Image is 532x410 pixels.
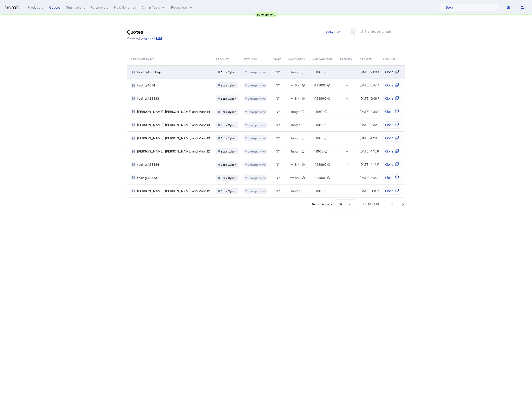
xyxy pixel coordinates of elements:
span: Boxx Cyber [221,70,236,74]
span: [DATE] 5:48 PM [360,96,382,100]
img: Herald Logo [6,5,20,10]
mat-icon: info_outline [323,123,327,127]
span: - [346,136,348,140]
span: Unresponsive [248,137,266,140]
span: 1nogln [291,189,301,193]
span: NY [276,189,280,193]
span: Unresponsive [248,110,266,113]
span: [PERSON_NAME], [PERSON_NAME] and Mann13 [137,136,210,140]
mat-icon: info_outline [300,70,305,74]
span: APPLICANT NAME [131,57,154,61]
span: Boxx Cyber [221,176,236,180]
mat-icon: info_outline [323,136,327,140]
span: Boxx Cyber [221,97,236,100]
p: Powered by [127,36,162,41]
span: [PERSON_NAME], [PERSON_NAME] and Mann14 [137,109,210,114]
mat-icon: info_outline [301,175,305,180]
span: Clone [385,175,393,180]
span: Boxx Cyber [221,189,236,193]
button: Clone [383,161,403,168]
span: NY [276,175,280,180]
span: STATE [273,57,281,61]
span: Boxx Cyber [221,163,236,166]
mat-icon: info_outline [326,175,330,180]
span: CREATED [360,57,372,61]
mat-icon: info_outline [301,96,305,101]
span: - [346,175,348,180]
div: Development [255,12,277,17]
div: Parameters [91,5,108,10]
span: tesing 42333 [137,175,157,180]
span: NY [276,109,280,114]
span: - [346,83,348,88]
span: PRODUCT [216,57,229,61]
mat-icon: info_outline [323,109,327,114]
span: Boxx Cyber [221,149,236,153]
button: Filter [322,28,344,36]
span: NY [276,70,280,74]
span: NY [276,149,280,154]
div: Field Schemas [114,5,136,10]
span: [DATE] 8:47 AM [360,83,382,87]
mat-icon: info_outline [300,109,305,114]
span: 111160 [314,70,323,74]
th: ACTIONS [379,52,405,65]
div: Producers [28,5,44,10]
span: Clone [385,149,393,154]
span: wn8rx1 [290,175,301,180]
span: Boxx Cyber [221,136,236,140]
span: 1nogln [291,136,301,140]
span: NAICS INDEX [288,57,305,61]
div: Submissions [66,5,85,10]
span: Clone [385,96,393,101]
span: Clone [385,70,393,74]
span: NY [276,162,280,167]
div: Items per page: [312,202,333,207]
span: tesing 4001 [137,83,155,88]
span: [DATE] 4:14 PM [360,162,382,166]
span: NY [276,136,280,140]
span: [PERSON_NAME], [PERSON_NAME] and Mann12 [137,149,210,154]
mat-label: ID, Name, or Email [360,29,391,34]
span: tesing 4233331 [137,96,161,101]
button: Clone [383,148,403,155]
span: - [346,109,348,114]
span: tesing 42330ap [137,70,161,74]
span: Clone [385,162,393,167]
span: 111160 [314,189,323,193]
span: Boxx Cyber [221,83,236,87]
span: Filter [326,30,335,35]
button: Clone [383,95,403,102]
span: Unresponsive [248,176,266,179]
span: [DATE] 4:15 PM [360,149,382,153]
span: - [346,149,348,154]
mat-icon: info_outline [323,189,327,193]
span: 1nogln [291,70,301,74]
span: tesing 423334 [137,162,159,167]
span: Clone [385,136,393,140]
span: Unresponsive [248,189,266,193]
h3: Quotes [127,29,162,35]
div: Quotes [49,5,60,10]
span: Clone [385,83,393,88]
div: 1 – 10 of 28 [363,202,379,207]
button: Clone [383,121,403,129]
button: Clone [383,108,403,115]
button: Clone [383,68,403,76]
span: 1nogln [291,109,301,114]
span: - [346,123,348,127]
button: Clone [383,82,403,89]
span: Unresponsive [248,70,266,74]
button: Next page [398,199,409,210]
span: 111160 [314,123,323,127]
span: [PERSON_NAME], [PERSON_NAME] and Mann111 [137,189,211,193]
span: wn8rx1 [290,83,301,88]
span: wn8rx1 [290,162,301,167]
button: Resources dropdown menu [171,5,193,10]
span: PREMIUM [340,57,353,61]
button: Clone [383,174,403,181]
mat-icon: info_outline [301,162,305,167]
span: 111160 [314,109,323,114]
span: Unresponsive [248,84,266,87]
span: - [346,70,348,74]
